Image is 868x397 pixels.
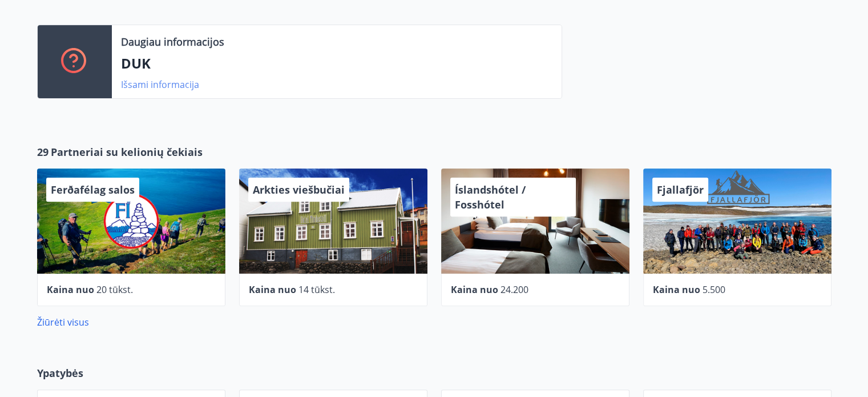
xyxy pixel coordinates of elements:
[47,283,94,296] font: Kaina nuo
[249,283,296,296] font: Kaina nuo
[298,283,335,296] font: 14 tūkst.
[121,54,151,73] font: DUK
[37,145,49,159] font: 29
[51,183,135,197] font: Ferðafélag salos
[657,183,704,197] font: Fjallafjör
[253,183,345,197] font: Arkties viešbučiai
[37,366,83,380] font: Ypatybės
[51,145,203,159] font: Partneriai su kelionių čekiais
[451,283,498,296] font: Kaina nuo
[455,183,526,211] font: Íslandshótel / Fosshótel
[653,283,700,296] font: Kaina nuo
[500,283,528,296] font: 24.200
[121,78,199,91] font: Išsami informacija
[703,283,725,296] font: 5.500
[121,35,224,49] font: Daugiau informacijos
[37,316,89,328] font: Žiūrėti visus
[96,283,133,296] font: 20 tūkst.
